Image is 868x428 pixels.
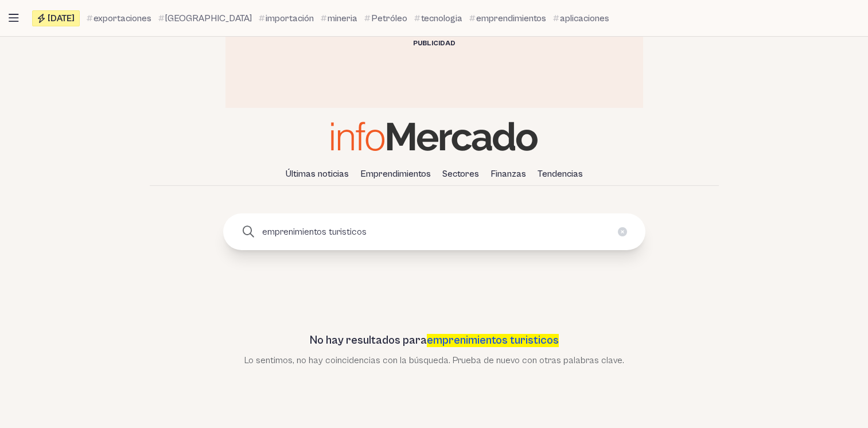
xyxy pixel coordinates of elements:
a: exportaciones [87,11,151,25]
span: emprenimientos turisticos [427,334,559,347]
span: Petróleo [371,11,407,25]
p: Lo sentimos, no hay coincidencias con la búsqueda. Prueba de nuevo con otras palabras clave. [150,353,719,367]
span: importación [266,11,314,25]
a: Petróleo [364,11,407,25]
span: emprendimientos [476,11,546,25]
span: [DATE] [48,14,75,23]
a: Emprendimientos [356,164,435,184]
img: Infomercado Ecuador logo [331,122,538,151]
a: Sectores [438,164,484,184]
span: [GEOGRAPHIC_DATA] [165,11,252,25]
div: Publicidad [225,37,643,50]
a: Últimas noticias [281,164,353,184]
span: tecnologia [421,11,462,25]
a: mineria [321,11,357,25]
span: mineria [328,11,357,25]
a: importación [259,11,314,25]
a: tecnologia [414,11,462,25]
span: aplicaciones [560,11,609,25]
h2: No hay resultados para [150,333,719,349]
a: Tendencias [533,164,587,184]
a: Finanzas [486,164,531,184]
a: aplicaciones [553,11,609,25]
iframe: Advertisement [225,53,643,105]
span: exportaciones [94,11,151,25]
a: emprendimientos [469,11,546,25]
input: Ingresa algunas palabras clave… [260,213,613,250]
a: [GEOGRAPHIC_DATA] [158,11,252,25]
